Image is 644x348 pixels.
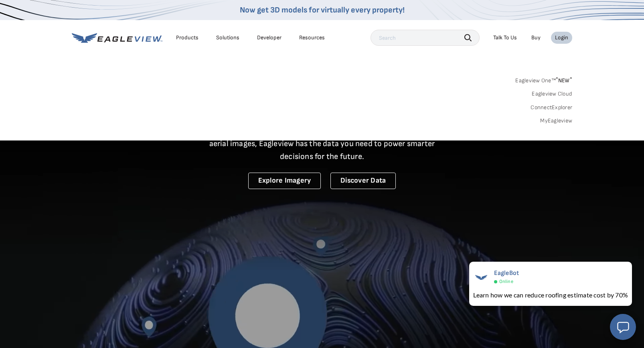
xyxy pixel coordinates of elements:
[610,314,636,340] button: Open chat window
[240,5,405,15] a: Now get 3D models for virtually every property!
[532,90,572,98] a: Eagleview Cloud
[330,173,396,189] a: Discover Data
[248,173,321,189] a: Explore Imagery
[473,290,628,300] div: Learn how we can reduce roofing estimate cost by 70%
[515,75,572,84] a: Eagleview One™*NEW*
[257,34,281,41] a: Developer
[531,104,572,111] a: ConnectExplorer
[499,279,513,285] span: Online
[216,34,239,41] div: Solutions
[556,77,572,84] span: NEW
[176,34,198,41] div: Products
[555,34,568,41] div: Login
[199,124,445,163] p: A new era starts here. Built on more than 3.5 billion high-resolution aerial images, Eagleview ha...
[371,30,480,46] input: Search
[299,34,325,41] div: Resources
[473,269,489,285] img: EagleBot
[493,34,517,41] div: Talk To Us
[531,34,541,41] a: Buy
[494,269,519,277] span: EagleBot
[540,117,572,124] a: MyEagleview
